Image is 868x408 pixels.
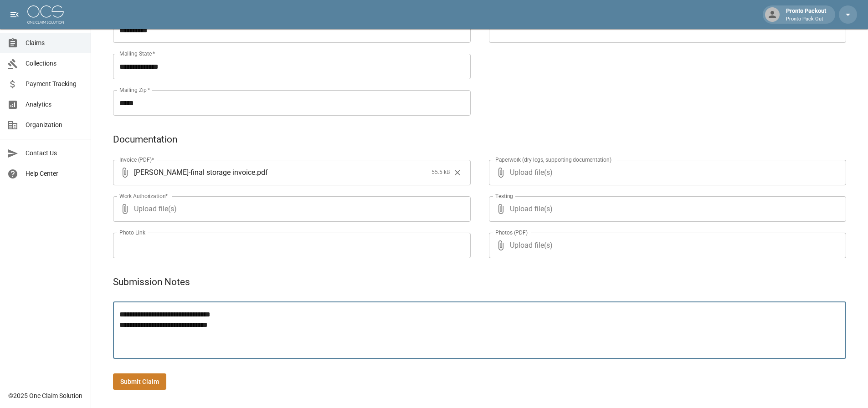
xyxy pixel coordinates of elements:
span: Upload file(s) [510,233,822,258]
p: Pronto Pack Out [786,15,826,23]
span: Upload file(s) [134,196,446,222]
label: Photo Link [119,229,145,236]
button: open drawer [5,5,24,24]
label: Invoice (PDF)* [119,156,154,163]
label: Work Authorization* [119,192,168,200]
label: Mailing State [119,50,155,57]
button: Submit Claim [113,373,166,390]
label: Mailing Zip [119,86,150,94]
span: [PERSON_NAME]-final storage invoice [134,167,255,178]
span: Analytics [26,100,83,109]
div: © 2025 One Claim Solution [8,391,82,400]
div: Pronto Packout [782,6,830,23]
span: Help Center [26,169,83,178]
span: Payment Tracking [26,79,83,89]
span: Upload file(s) [510,196,822,222]
button: Clear [451,166,464,179]
span: Claims [26,38,83,48]
span: Organization [26,120,83,130]
label: Paperwork (dry logs, supporting documentation) [495,156,611,163]
img: ocs-logo-white-transparent.png [27,5,64,24]
span: . pdf [255,167,268,178]
label: Photos (PDF) [495,229,528,236]
span: Contact Us [26,148,83,158]
label: Testing [495,192,513,200]
span: Collections [26,59,83,68]
span: 55.5 kB [431,168,450,177]
span: Upload file(s) [510,160,822,185]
